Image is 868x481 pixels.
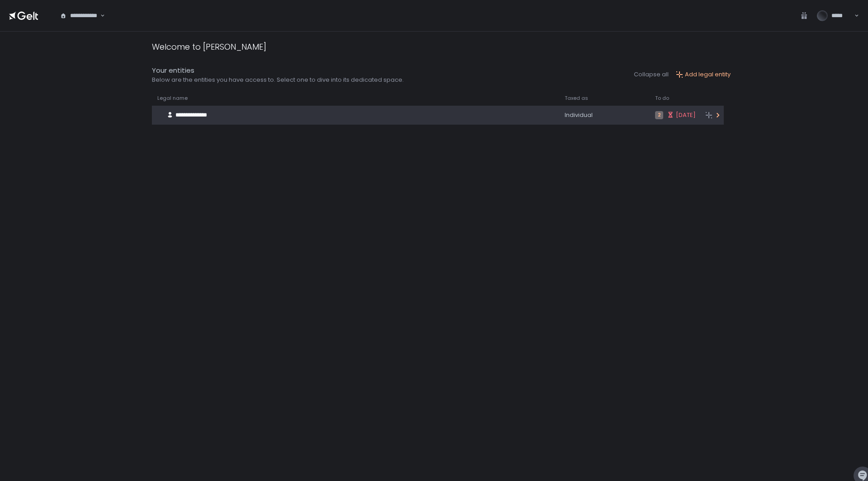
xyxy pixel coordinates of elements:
[152,41,266,53] div: Welcome to [PERSON_NAME]
[157,95,188,102] span: Legal name
[152,65,404,76] div: Your entities
[54,6,105,25] div: Search for option
[634,70,669,79] button: Collapse all
[565,95,588,102] span: Taxed as
[152,76,404,84] div: Below are the entities you have access to. Select one to dive into its dedicated space.
[676,111,696,119] span: [DATE]
[676,70,731,79] button: Add legal entity
[565,111,644,119] div: Individual
[655,111,663,119] span: 2
[655,95,669,102] span: To do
